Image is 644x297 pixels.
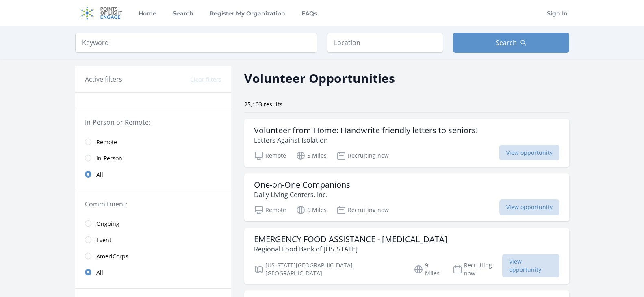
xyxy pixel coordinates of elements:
[254,135,478,145] p: Letters Against Isolation
[85,74,122,84] h3: Active filters
[254,261,404,277] p: [US_STATE][GEOGRAPHIC_DATA], [GEOGRAPHIC_DATA]
[244,228,569,284] a: EMERGENCY FOOD ASSISTANCE - [MEDICAL_DATA] Regional Food Bank of [US_STATE] [US_STATE][GEOGRAPHIC...
[244,69,395,87] h2: Volunteer Opportunities
[96,220,119,228] span: Ongoing
[244,100,282,108] span: 25,103 results
[336,151,389,160] p: Recruiting now
[96,171,103,179] span: All
[75,248,231,264] a: AmeriCorps
[254,180,350,190] h3: One-on-One Companions
[296,205,327,215] p: 6 Miles
[499,199,559,215] span: View opportunity
[96,269,103,277] span: All
[75,134,231,150] a: Remote
[414,261,443,277] p: 9 Miles
[254,234,447,244] h3: EMERGENCY FOOD ASSISTANCE - [MEDICAL_DATA]
[75,150,231,166] a: In-Person
[190,76,221,84] button: Clear filters
[85,199,221,209] legend: Commitment:
[502,254,559,277] span: View opportunity
[254,126,478,135] h3: Volunteer from Home: Handwrite friendly letters to seniors!
[453,33,569,53] button: Search
[96,138,117,146] span: Remote
[327,33,443,53] input: Location
[336,205,389,215] p: Recruiting now
[96,154,122,163] span: In-Person
[75,33,317,53] input: Keyword
[244,173,569,221] a: One-on-One Companions Daily Living Centers, Inc. Remote 6 Miles Recruiting now View opportunity
[75,264,231,280] a: All
[75,215,231,232] a: Ongoing
[254,205,286,215] p: Remote
[96,252,128,260] span: AmeriCorps
[496,38,517,48] span: Search
[75,166,231,182] a: All
[499,145,559,160] span: View opportunity
[453,261,502,277] p: Recruiting now
[75,232,231,248] a: Event
[254,244,447,254] p: Regional Food Bank of [US_STATE]
[296,151,327,160] p: 5 Miles
[244,119,569,167] a: Volunteer from Home: Handwrite friendly letters to seniors! Letters Against Isolation Remote 5 Mi...
[254,151,286,160] p: Remote
[254,190,350,199] p: Daily Living Centers, Inc.
[96,236,111,244] span: Event
[85,117,221,127] legend: In-Person or Remote:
